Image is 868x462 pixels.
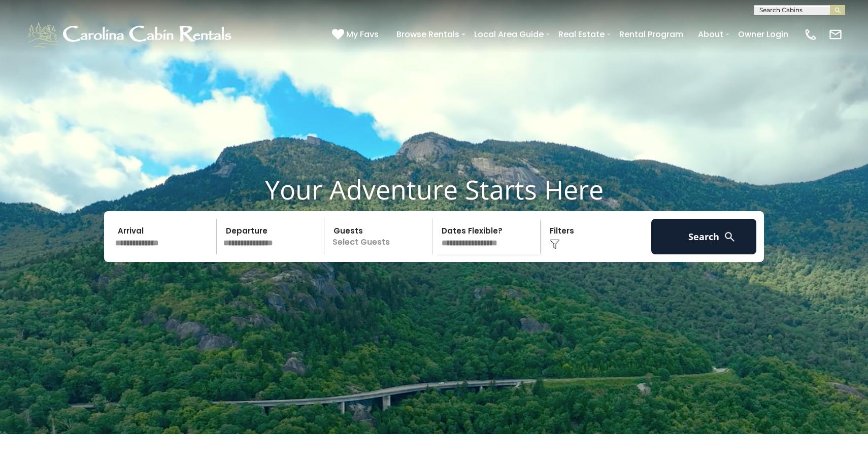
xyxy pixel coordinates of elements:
h1: Your Adventure Starts Here [8,174,860,205]
a: Browse Rentals [391,25,464,43]
a: Rental Program [614,25,688,43]
img: mail-regular-white.png [828,27,843,42]
img: phone-regular-white.png [804,27,818,42]
img: search-regular-white.png [723,230,736,243]
span: My Favs [346,28,379,41]
a: Real Estate [553,25,610,43]
a: Local Area Guide [469,25,549,43]
p: Select Guests [327,219,432,254]
button: Search [651,219,756,254]
a: Owner Login [733,25,793,43]
a: About [693,25,728,43]
img: filter--v1.png [550,239,560,249]
a: My Favs [332,28,381,41]
img: White-1-1-2.png [25,19,236,50]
